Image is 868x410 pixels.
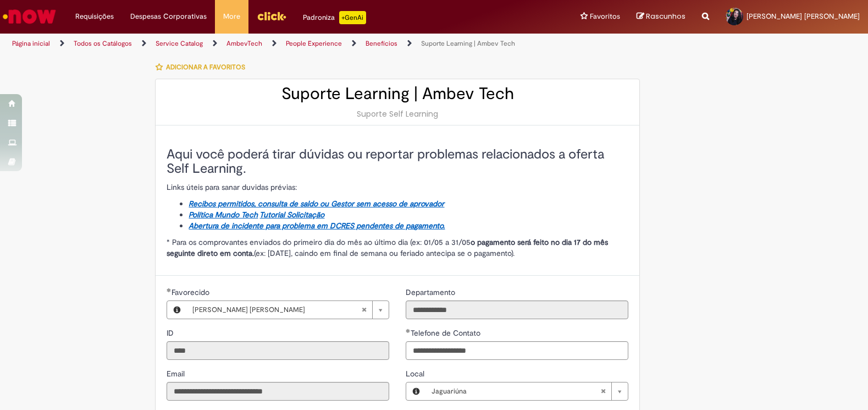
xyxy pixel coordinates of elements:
[257,8,286,24] img: click_logo_yellow_360x200.png
[167,368,187,379] label: Somente leitura - Email
[167,327,176,338] label: Somente leitura - ID
[12,39,50,48] a: Página inicial
[74,39,132,48] a: Todos os Catálogos
[187,301,389,319] a: [PERSON_NAME] [PERSON_NAME]Limpar campo Favorecido
[167,237,608,258] strong: o pagamento será feito no dia 17 do mês seguinte direto em conta.
[167,237,628,259] p: * Para os comprovantes enviados do primeiro dia do mês ao último dia (ex: 01/05 a 31/05 (ex: [DAT...
[155,56,251,79] button: Adicionar a Favoritos
[192,301,361,319] span: [PERSON_NAME] [PERSON_NAME]
[747,12,860,21] span: [PERSON_NAME] [PERSON_NAME]
[637,12,685,22] a: Rascunhos
[406,369,427,379] span: Local
[406,341,628,360] input: Telefone de Contato
[167,85,628,103] h2: Suporte Learning | Ambev Tech
[167,369,187,379] span: Somente leitura - Email
[426,382,628,400] a: JaguariúnaLimpar campo Local
[167,301,187,319] button: Favorecido, Visualizar este registro Angela Carvalho Bressan Gregorio
[590,11,620,22] span: Favoritos
[223,11,240,22] span: More
[356,301,372,319] abbr: Limpar campo Favorecido
[167,382,389,401] input: Email
[167,341,389,360] input: ID
[406,300,628,319] input: Departamento
[421,39,515,48] a: Suporte Learning | Ambev Tech
[339,11,366,24] p: +GenAi
[259,210,324,220] a: Tutorial Solicitação
[166,63,245,72] span: Adicionar a Favoritos
[595,382,611,400] abbr: Limpar campo Local
[189,210,258,220] a: Política Mundo Tech
[130,11,207,22] span: Despesas Corporativas
[411,328,483,338] span: Telefone de Contato
[8,34,571,54] ul: Trilhas de página
[406,382,426,400] button: Local, Visualizar este registro Jaguariúna
[406,287,457,298] label: Somente leitura - Departamento
[167,147,628,177] h3: Aqui você poderá tirar dúvidas ou reportar problemas relacionados a oferta Self Learning.
[366,39,397,48] a: Benefícios
[432,382,600,400] span: Jaguariúna
[286,39,342,48] a: People Experience
[156,39,203,48] a: Service Catalog
[172,287,212,297] span: Necessários - Favorecido
[75,11,114,22] span: Requisições
[167,182,628,193] p: Links úteis para sanar duvidas prévias:
[167,328,176,338] span: Somente leitura - ID
[167,108,628,119] div: Suporte Self Learning
[646,11,685,21] span: Rascunhos
[303,11,366,24] div: Padroniza
[189,199,444,209] a: Recibos permitidos, consulta de saldo ou Gestor sem acesso de aprovador
[406,329,411,333] span: Obrigatório Preenchido
[167,288,172,292] span: Obrigatório Preenchido
[226,39,262,48] a: AmbevTech
[1,6,58,28] img: ServiceNow
[189,221,445,231] a: Abertura de incidente para problema em DCRES pendentes de pagamento.
[406,287,457,297] span: Somente leitura - Departamento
